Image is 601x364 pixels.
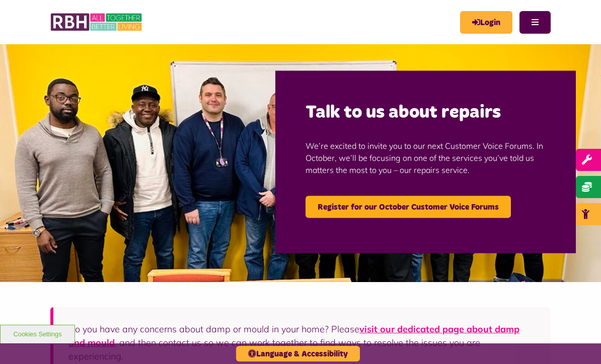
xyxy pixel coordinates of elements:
a: MyRBH [460,11,512,34]
button: Navigation [519,11,551,34]
img: RBH [50,10,143,34]
a: Register for our October Customer Voice Forums [306,196,511,218]
p: Do you have any concerns about damp or mould in your home? Please , and then contact us so we can... [68,322,536,363]
h2: Talk to us about repairs [306,101,546,125]
p: We’re excited to invite you to our next Customer Voice Forums. In October, we’ll be focusing on o... [306,125,546,191]
button: Language & Accessibility [236,346,360,361]
iframe: Netcall Web Assistant for live chat [556,319,601,364]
